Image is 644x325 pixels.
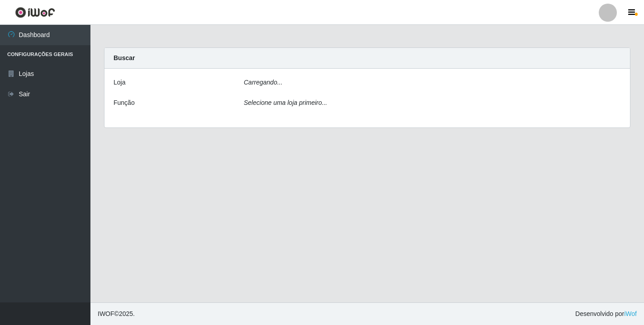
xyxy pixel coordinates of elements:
[114,78,125,87] label: Loja
[114,54,135,61] strong: Buscar
[244,99,327,106] i: Selecione uma loja primeiro...
[114,98,135,108] label: Função
[98,309,135,319] span: © 2025 .
[624,310,637,317] a: iWof
[244,79,283,86] i: Carregando...
[575,309,637,319] span: Desenvolvido por
[15,7,55,18] img: CoreUI Logo
[98,310,114,317] span: IWOF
